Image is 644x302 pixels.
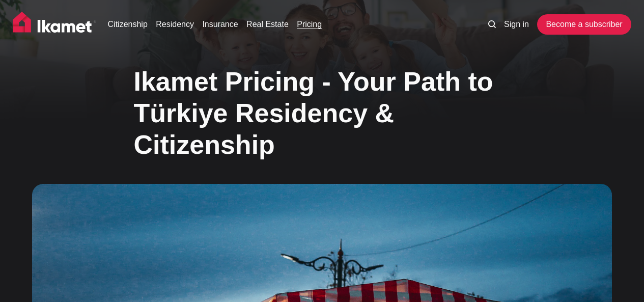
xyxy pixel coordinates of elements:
[156,18,194,31] a: Residency
[246,18,289,31] a: Real Estate
[504,18,529,31] a: Sign in
[537,14,631,35] a: Become a subscriber
[134,66,511,161] h1: Ikamet Pricing - Your Path to Türkiye Residency & Citizenship
[202,18,238,31] a: Insurance
[13,12,96,37] img: Ikamet home
[108,18,148,31] a: Citizenship
[297,18,322,31] a: Pricing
